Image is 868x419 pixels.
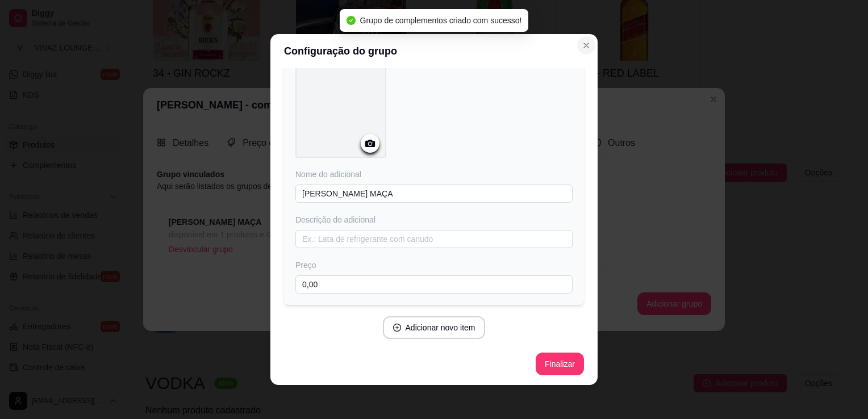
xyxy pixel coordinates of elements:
div: Nome do adicional [295,169,573,180]
button: Finalizar [536,353,584,375]
button: plus-circleAdicionar novo item [383,316,486,339]
span: plus-circle [393,324,401,332]
input: Ex.: Coca-cola 350ml [295,185,573,203]
button: Close [577,36,595,55]
input: Ex.: Lata de refrigerante com canudo [295,230,573,248]
header: Configuração do grupo [270,34,598,68]
span: Grupo de complementos criado com sucesso! [360,16,522,25]
div: Descrição do adicional [295,214,573,225]
span: check-circle [347,16,356,25]
div: Preço [295,259,573,271]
